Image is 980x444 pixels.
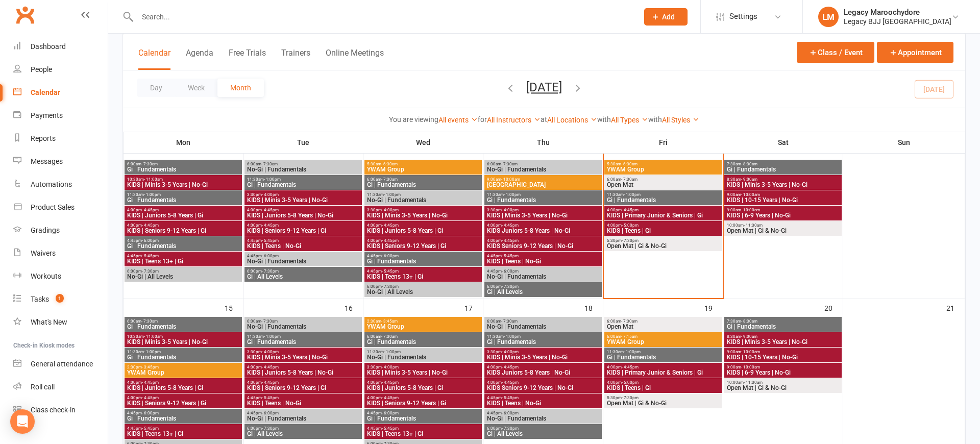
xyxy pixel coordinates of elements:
[281,48,310,70] button: Trainers
[486,324,600,330] span: No-Gi | Fundamentals
[366,182,480,188] span: Gi | Fundamentals
[644,8,688,26] button: Add
[366,228,480,234] span: KIDS | Juniors 5-8 Years | Gi
[134,10,631,24] input: Search...
[13,399,108,422] a: Class kiosk mode
[127,254,240,258] span: 4:45pm
[247,177,360,182] span: 11:30am
[247,269,360,274] span: 6:00pm
[366,197,480,203] span: No-Gi | Fundamentals
[31,295,49,303] div: Tasks
[606,162,720,166] span: 5:30am
[247,385,360,391] span: KIDS | Seniors 9-12 Years | Gi
[381,162,398,166] span: - 6:30am
[726,182,840,188] span: KIDS | Minis 3-5 Years | No-Gi
[366,274,480,280] span: KIDS | Teens 13+ | Gi
[12,2,38,28] a: Clubworx
[127,238,240,243] span: 4:45pm
[726,228,840,234] span: Open Mat | Gi & No-Gi
[486,380,600,385] span: 4:00pm
[262,208,279,212] span: - 4:45pm
[366,166,480,172] span: YWAM Group
[726,197,840,203] span: KIDS | 10-15 Years | No-Gi
[261,162,278,166] span: - 7:30am
[31,180,72,188] div: Automations
[127,385,240,391] span: KIDS | Juniors 5-8 Years | Gi
[502,284,519,289] span: - 7:30pm
[438,116,478,124] a: All events
[726,192,840,197] span: 9:00am
[797,42,874,63] button: Class / Event
[13,353,108,376] a: General attendance kiosk mode
[366,339,480,345] span: Gi | Fundamentals
[363,132,483,153] th: Wed
[247,258,360,264] span: No-Gi | Fundamentals
[483,132,603,153] th: Thu
[366,369,480,376] span: KIDS | Minis 3-5 Years | No-Gi
[606,182,720,188] span: Open Mat
[366,162,480,166] span: 5:30am
[247,354,360,360] span: KIDS | Minis 3-5 Years | No-Gi
[486,197,600,203] span: Gi | Fundamentals
[606,166,720,172] span: YWAM Group
[366,385,480,391] span: KIDS | Juniors 5-8 Years | Gi
[247,324,360,330] span: No-Gi | Fundamentals
[13,150,108,173] a: Messages
[384,350,401,354] span: - 1:00pm
[31,360,93,368] div: General attendance
[247,228,360,234] span: KIDS | Seniors 9-12 Years | Gi
[127,269,240,274] span: 6:00pm
[142,380,159,385] span: - 4:45pm
[56,294,64,303] span: 1
[31,318,67,326] div: What's New
[648,115,662,124] strong: with
[741,192,760,197] span: - 10:00am
[606,324,720,330] span: Open Mat
[247,212,360,218] span: KIDS | Juniors 5-8 Years | No-Gi
[247,254,360,258] span: 4:45pm
[13,311,108,334] a: What's New
[622,223,639,228] span: - 5:00pm
[726,334,840,339] span: 8:30am
[127,274,240,280] span: No-Gi | All Levels
[127,354,240,360] span: Gi | Fundamentals
[366,223,480,228] span: 4:00pm
[262,365,279,369] span: - 4:45pm
[13,265,108,288] a: Workouts
[662,116,699,124] a: All Styles
[366,365,480,369] span: 3:30pm
[621,177,638,182] span: - 7:30am
[381,334,398,339] span: - 7:30am
[877,42,953,63] button: Appointment
[247,380,360,385] span: 4:00pm
[502,208,519,212] span: - 4:00pm
[247,192,360,197] span: 3:30pm
[726,369,840,376] span: KIDS | 6-9 Years | No-Gi
[824,299,843,316] div: 20
[726,166,840,172] span: Gi | Fundamentals
[504,192,521,197] span: - 1:00pm
[606,228,720,234] span: KIDS | Teens | Gi
[487,116,541,124] a: All Instructors
[622,208,639,212] span: - 4:45pm
[486,258,600,264] span: KIDS | Teens | No-Gi
[606,354,720,360] span: Gi | Fundamentals
[262,254,279,258] span: - 6:00pm
[606,365,720,369] span: 4:00pm
[262,192,279,197] span: - 4:00pm
[366,354,480,360] span: No-Gi | Fundamentals
[247,339,360,345] span: Gi | Fundamentals
[127,208,240,212] span: 4:00pm
[622,380,639,385] span: - 5:00pm
[366,192,480,197] span: 11:30am
[741,365,760,369] span: - 10:00am
[13,127,108,150] a: Reports
[186,48,213,70] button: Agenda
[13,288,108,311] a: Tasks 1
[382,208,399,212] span: - 4:00pm
[366,212,480,218] span: KIDS | Minis 3-5 Years | No-Gi
[264,334,281,339] span: - 1:00pm
[144,350,161,354] span: - 1:00pm
[366,289,480,295] span: No-Gi | All Levels
[501,319,518,324] span: - 7:30am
